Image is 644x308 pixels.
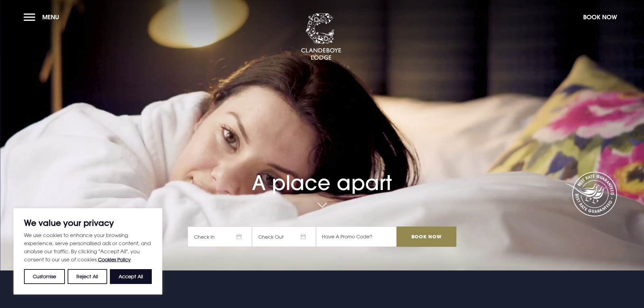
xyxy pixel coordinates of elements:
[397,227,456,247] input: Book Now
[188,152,456,195] h1: A place apart
[110,269,152,284] button: Accept All
[316,227,397,247] input: Have A Promo Code?
[24,269,65,284] button: Customise
[252,227,316,247] span: Check Out
[24,231,152,264] p: We use cookies to enhance your browsing experience, serve personalised ads or content, and analys...
[14,208,162,294] div: We value your privacy
[24,219,152,227] p: We value your privacy
[98,257,131,262] a: Cookies Policy
[42,13,59,21] span: Menu
[580,10,620,24] button: Book Now
[301,13,341,61] img: Clandeboye Lodge
[188,227,252,247] span: Check In
[24,10,63,24] button: Menu
[68,269,107,284] button: Reject All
